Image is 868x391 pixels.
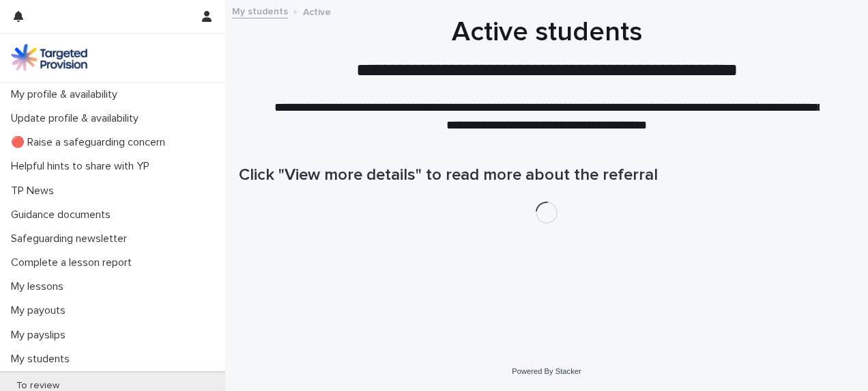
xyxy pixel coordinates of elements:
[5,160,160,173] p: Helpful hints to share with YP
[232,3,288,18] a: My students
[303,3,331,18] p: Active
[512,367,581,375] a: Powered By Stacker
[5,304,76,317] p: My payouts
[5,353,81,366] p: My students
[239,16,854,49] h1: Active students
[5,329,76,342] p: My payslips
[5,280,74,293] p: My lessons
[5,136,176,149] p: 🔴 Raise a safeguarding concern
[5,208,121,221] p: Guidance documents
[5,185,65,198] p: TP News
[239,165,854,185] h1: Click "View more details" to read more about the referral
[5,256,143,269] p: Complete a lesson report
[5,232,138,245] p: Safeguarding newsletter
[5,112,149,125] p: Update profile & availability
[11,44,87,71] img: M5nRWzHhSzIhMunXDL62
[5,88,128,101] p: My profile & availability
